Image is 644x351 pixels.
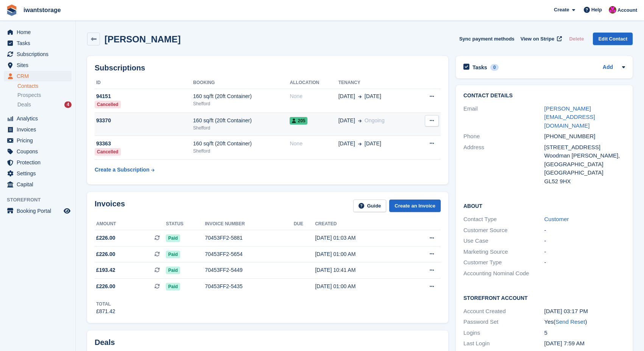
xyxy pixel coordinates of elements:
[544,226,625,235] div: -
[365,92,381,100] span: [DATE]
[463,143,544,186] div: Address
[193,100,290,107] div: Shefford
[609,6,616,14] img: Jonathan
[95,117,193,125] div: 93370
[17,101,72,109] a: Deals 4
[4,146,72,157] a: menu
[290,140,338,148] div: None
[544,258,625,267] div: -
[193,140,290,148] div: 160 sq/ft (20ft Container)
[472,64,487,71] h2: Tasks
[17,135,62,146] span: Pricing
[205,218,294,230] th: Invoice number
[95,166,150,174] div: Create a Subscription
[544,105,595,129] a: [PERSON_NAME][EMAIL_ADDRESS][DOMAIN_NAME]
[17,101,31,108] span: Deals
[17,60,62,70] span: Sites
[544,216,569,222] a: Customer
[603,63,613,72] a: Add
[338,140,355,148] span: [DATE]
[62,206,72,215] a: Preview store
[617,6,637,14] span: Account
[315,250,405,258] div: [DATE] 01:00 AM
[463,237,544,245] div: Use Case
[20,4,64,16] a: iwantstorage
[566,33,587,45] button: Delete
[4,60,72,70] a: menu
[205,250,294,258] div: 70453FF2-5654
[4,157,72,168] a: menu
[315,266,405,274] div: [DATE] 10:41 AM
[463,248,544,256] div: Marketing Source
[544,307,625,316] div: [DATE] 03:17 PM
[17,146,62,157] span: Coupons
[290,92,338,100] div: None
[315,282,405,290] div: [DATE] 01:00 AM
[544,132,625,141] div: [PHONE_NUMBER]
[544,340,585,346] time: 2025-07-17 06:59:39 UTC
[4,124,72,135] a: menu
[95,101,121,108] div: Cancelled
[166,283,180,290] span: Paid
[17,71,62,81] span: CRM
[166,234,180,242] span: Paid
[166,267,180,274] span: Paid
[4,113,72,124] a: menu
[96,307,115,315] div: £871.42
[6,5,17,16] img: stora-icon-8386f47178a22dfd0bd8f6a31ec36ba5ce8667c1dd55bd0f319d3a0aa187defe.svg
[205,282,294,290] div: 70453FF2-5435
[64,101,72,108] div: 4
[205,266,294,274] div: 70453FF2-5449
[17,92,41,99] span: Prospects
[591,6,602,14] span: Help
[4,179,72,190] a: menu
[17,113,62,124] span: Analytics
[4,38,72,48] a: menu
[95,338,115,347] h2: Deals
[205,234,294,242] div: 70453FF2-5881
[17,91,72,99] a: Prospects
[96,282,115,290] span: £226.00
[554,6,569,14] span: Create
[463,294,625,301] h2: Storefront Account
[463,339,544,348] div: Last Login
[7,196,75,204] span: Storefront
[95,163,154,177] a: Create a Subscription
[544,168,625,177] div: [GEOGRAPHIC_DATA]
[365,140,381,148] span: [DATE]
[96,301,115,307] div: Total
[490,64,499,71] div: 0
[17,38,62,48] span: Tasks
[17,124,62,135] span: Invoices
[95,148,121,156] div: Cancelled
[4,135,72,146] a: menu
[294,218,315,230] th: Due
[463,329,544,337] div: Logins
[521,35,554,43] span: View on Stripe
[290,77,338,89] th: Allocation
[95,140,193,148] div: 93363
[463,105,544,130] div: Email
[463,202,625,209] h2: About
[104,34,181,44] h2: [PERSON_NAME]
[544,177,625,186] div: GL52 9HX
[463,269,544,278] div: Accounting Nominal Code
[4,206,72,216] a: menu
[17,157,62,168] span: Protection
[518,33,563,45] a: View on Stripe
[463,318,544,326] div: Password Set
[338,117,355,125] span: [DATE]
[95,77,193,89] th: ID
[4,71,72,81] a: menu
[193,92,290,100] div: 160 sq/ft (20ft Container)
[17,49,62,59] span: Subscriptions
[4,168,72,179] a: menu
[193,148,290,154] div: Shefford
[95,200,125,212] h2: Invoices
[593,33,633,45] a: Edit Contact
[463,215,544,224] div: Contact Type
[389,200,441,212] a: Create an Invoice
[544,237,625,245] div: -
[459,33,515,45] button: Sync payment methods
[315,234,405,242] div: [DATE] 01:03 AM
